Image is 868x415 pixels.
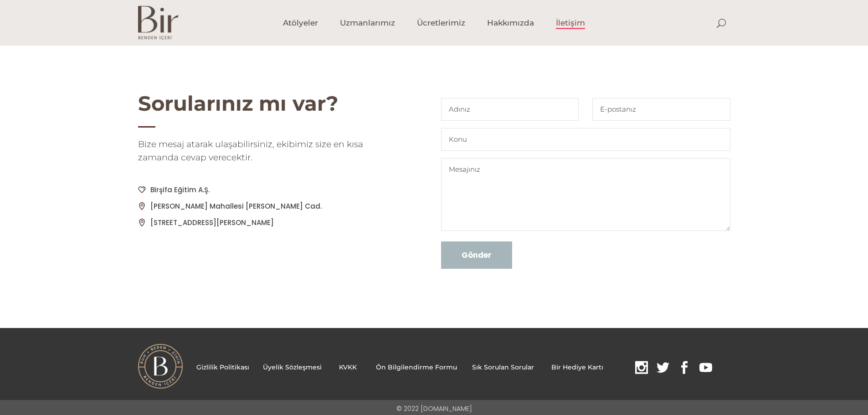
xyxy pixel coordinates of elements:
[551,363,603,371] a: Bir Hediye Kartı
[140,201,384,212] p: [PERSON_NAME] Mahallesi [PERSON_NAME] Cad.
[441,241,512,269] input: Gönder
[396,403,472,414] p: © 2022 [DOMAIN_NAME]
[556,18,585,28] span: İletişim
[441,98,579,121] input: Adınız
[196,363,249,371] a: Gizlilik Politikası
[376,363,457,371] a: Ön Bilgilendirme Formu
[472,363,534,371] a: Sık Sorulan Sorular
[138,344,183,389] img: BI%CC%87R-LOGO.png
[140,217,384,228] p: [STREET_ADDRESS][PERSON_NAME]
[263,363,322,371] a: Üyelik Sözleşmesi
[339,363,357,371] a: KVKK
[441,128,730,151] input: Konu
[140,184,384,195] p: Birşifa Eğitim A.Ş.
[138,91,384,116] h2: Sorularınız mı var?
[283,18,318,28] span: Atölyeler
[487,18,534,28] span: Hakkımızda
[138,138,384,164] h5: Bize mesaj atarak ulaşabilirsiniz, ekibimiz size en kısa zamanda cevap verecektir.
[592,98,730,121] input: E-postanız
[417,18,465,28] span: Ücretlerimiz
[441,98,730,269] form: Contact form
[340,18,395,28] span: Uzmanlarımız
[196,361,719,375] p: .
